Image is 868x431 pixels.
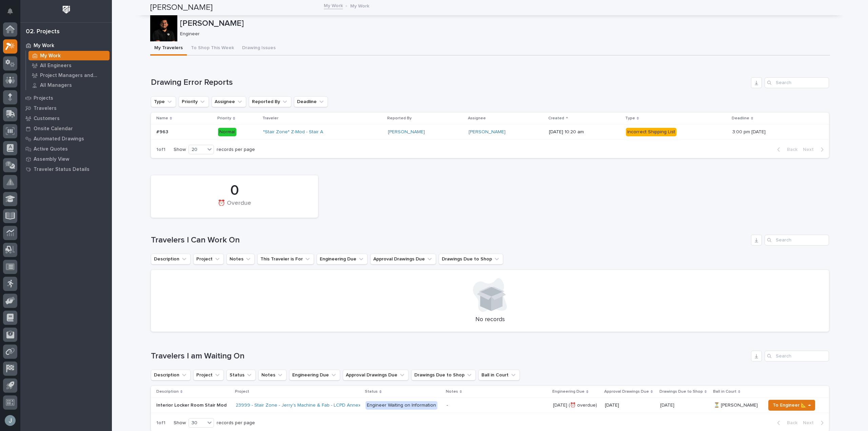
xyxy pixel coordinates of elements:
img: Workspace Logo [60,3,73,16]
button: To Engineer 📐 → [768,400,815,411]
button: Back [772,146,800,153]
a: Project Managers and Engineers [26,71,112,80]
p: No records [159,316,821,324]
a: Assembly View [20,154,112,164]
button: Drawings Due to Shop [411,370,476,380]
button: Approval Drawings Due [343,370,409,380]
div: Engineer Waiting on Information [366,401,437,410]
p: Show [174,420,186,426]
p: Notes [446,388,458,395]
button: Approval Drawings Due [370,254,436,265]
div: Notifications [8,8,17,19]
p: Engineer [180,31,825,37]
p: All Managers [40,82,72,89]
span: To Engineer 📐 → [773,401,811,409]
button: Reported By [249,96,291,107]
p: Travelers [34,105,57,112]
button: Description [151,254,191,265]
button: Notes [258,370,287,380]
div: 20 [189,146,205,153]
h1: Travelers I Can Work On [151,235,748,245]
p: Assembly View [34,156,69,162]
p: Reported By [387,115,412,122]
button: Status [226,370,256,380]
button: Type [151,96,176,107]
div: 30 [189,419,205,427]
button: My Travelers [150,41,187,56]
button: Drawings Due to Shop [439,254,503,265]
a: Traveler Status Details [20,164,112,174]
p: 3:00 pm [DATE] [732,128,767,135]
p: All Engineers [40,63,72,69]
p: Priority [217,115,231,122]
a: Projects [20,93,112,103]
p: Assignee [468,115,486,122]
div: Incorrect Shipping List [626,128,676,136]
a: [PERSON_NAME] [469,129,506,135]
p: [DATE] [660,401,676,408]
button: Project [193,370,224,380]
span: Next [803,420,818,426]
span: Back [783,146,797,153]
p: Type [625,115,635,122]
a: Active Quotes [20,144,112,154]
div: - [447,403,448,408]
p: Traveler Status Details [34,166,90,173]
span: Back [783,420,797,426]
p: Traveler [262,115,278,122]
a: Onsite Calendar [20,123,112,134]
p: ⏳ [PERSON_NAME] [714,401,759,408]
button: users-avatar [3,413,17,428]
p: Deadline [732,115,749,122]
p: My Work [350,2,369,9]
p: Projects [34,95,53,101]
div: 02. Projects [26,28,60,36]
button: Next [800,420,829,426]
button: Engineering Due [317,254,368,265]
p: Onsite Calendar [34,126,73,132]
span: Next [803,146,818,153]
a: All Engineers [26,61,112,70]
p: My Work [34,43,54,49]
p: [DATE] (⏰ overdue) [553,401,598,408]
a: All Managers [26,80,112,90]
button: Next [800,146,829,153]
p: Created [548,115,564,122]
button: This Traveler is For [257,254,314,265]
p: Project Managers and Engineers [40,73,107,79]
p: Interior Locker Room Stair Mod [156,401,228,408]
button: Assignee [212,96,246,107]
div: Normal [218,128,236,136]
a: [PERSON_NAME] [388,129,425,135]
p: Approval Drawings Due [604,388,649,395]
p: records per page [217,147,255,153]
div: ⏰ Overdue [162,200,307,214]
p: [DATE] [605,403,655,408]
div: 0 [162,182,307,199]
p: Drawings Due to Shop [659,388,703,395]
button: Description [151,370,191,380]
p: Engineering Due [552,388,585,395]
a: Customers [20,113,112,123]
p: Description [156,388,179,395]
a: My Work [26,51,112,60]
button: Back [772,420,800,426]
a: Travelers [20,103,112,113]
p: Automated Drawings [34,136,84,142]
button: Deadline [294,96,328,107]
a: My Work [324,1,343,9]
p: Project [235,388,249,395]
p: Customers [34,116,60,122]
input: Search [765,77,829,88]
button: To Shop This Week [187,41,238,56]
button: Notifications [3,4,17,18]
button: Project [193,254,224,265]
h1: Drawing Error Reports [151,78,748,87]
button: Ball in Court [478,370,520,380]
p: Ball in Court [713,388,736,395]
tr: #963#963 Normal*Stair Zone* Z-Mod - Stair A [PERSON_NAME] [PERSON_NAME] [DATE] 10:20 amIncorrect ... [151,124,829,140]
input: Search [765,235,829,246]
p: My Work [40,53,61,59]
